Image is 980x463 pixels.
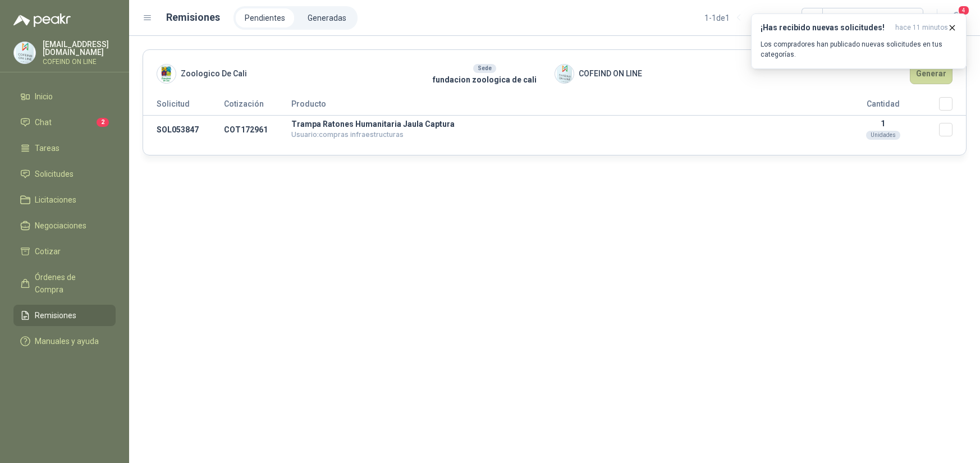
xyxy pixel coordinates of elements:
[13,215,116,236] a: Negociaciones
[827,97,939,116] th: Cantidad
[291,130,404,139] span: Usuario: compras infraestructuras
[827,119,939,128] p: 1
[43,58,116,65] p: COFEIND ON LINE
[555,65,574,83] img: Company Logo
[13,305,116,326] a: Remisiones
[13,267,116,300] a: Órdenes de Compra
[13,331,116,352] a: Manuales y ayuda
[166,10,220,25] h1: Remisiones
[35,271,105,296] span: Órdenes de Compra
[35,194,76,206] span: Licitaciones
[224,97,291,116] th: Cotización
[958,5,970,16] span: 4
[946,8,967,28] button: 4
[143,116,224,144] td: SOL053847
[35,90,53,103] span: Inicio
[181,67,247,80] span: Zoologico De Cali
[35,116,52,129] span: Chat
[35,219,86,232] span: Negociaciones
[13,86,116,107] a: Inicio
[13,163,116,185] a: Solicitudes
[579,67,642,80] span: COFEIND ON LINE
[224,116,291,144] td: COT172961
[13,189,116,210] a: Licitaciones
[939,116,966,144] td: Seleccionar/deseleccionar
[895,23,948,33] span: hace 11 minutos
[291,97,827,116] th: Producto
[43,40,116,56] p: [EMAIL_ADDRESS][DOMAIN_NAME]
[236,8,294,27] a: Pendientes
[299,8,355,27] a: Generadas
[761,23,891,33] h3: ¡Has recibido nuevas solicitudes!
[704,9,766,27] div: 1 - 1 de 1
[35,309,76,322] span: Remisiones
[35,335,99,347] span: Manuales y ayuda
[13,137,116,159] a: Tareas
[97,118,109,127] span: 2
[291,120,827,128] p: Trampa Ratones Humanitaria Jaula Captura
[35,245,61,258] span: Cotizar
[761,39,957,59] p: Los compradores han publicado nuevas solicitudes en tus categorías.
[415,74,555,86] p: fundacion zoologica de cali
[939,97,966,116] th: Seleccionar/deseleccionar
[473,64,496,73] div: Sede
[143,97,224,116] th: Solicitud
[13,13,71,27] img: Logo peakr
[13,241,116,262] a: Cotizar
[866,131,900,140] div: Unidades
[751,13,967,69] button: ¡Has recibido nuevas solicitudes!hace 11 minutos Los compradores han publicado nuevas solicitudes...
[13,112,116,133] a: Chat2
[35,142,59,154] span: Tareas
[157,65,176,83] img: Company Logo
[35,168,74,180] span: Solicitudes
[14,42,35,63] img: Company Logo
